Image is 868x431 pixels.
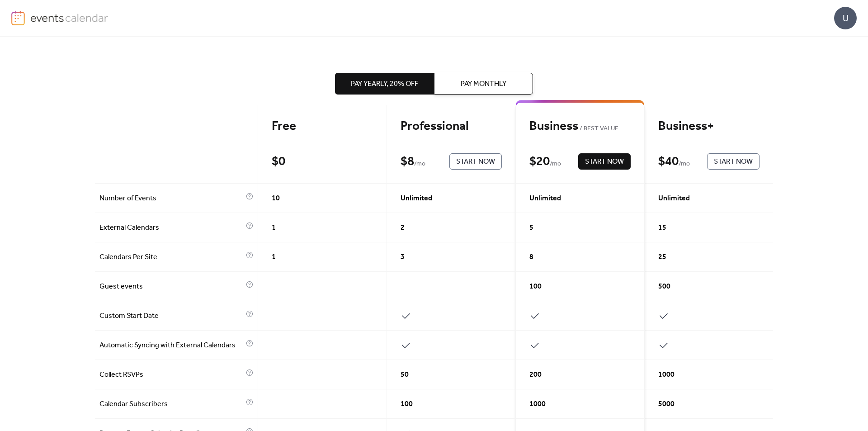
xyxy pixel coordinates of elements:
button: Pay Monthly [434,73,533,95]
span: Unlimited [658,193,690,204]
span: BEST VALUE [578,123,618,134]
span: Start Now [585,156,624,167]
img: logo [11,11,25,25]
button: Start Now [578,153,631,170]
span: 8 [529,252,533,263]
span: 5000 [658,399,675,410]
span: External Calendars [99,223,244,233]
button: Start Now [449,153,502,170]
span: 5 [529,223,533,233]
span: 500 [658,281,670,292]
span: Calendar Subscribers [99,399,244,410]
span: Collect RSVPs [99,369,244,380]
span: Automatic Syncing with External Calendars [99,340,244,351]
span: Start Now [456,156,495,167]
div: $ 0 [272,154,285,170]
span: Guest events [99,281,244,292]
span: 2 [401,223,405,233]
span: / mo [550,159,561,170]
div: U [834,7,857,29]
span: 10 [272,193,280,204]
span: 1000 [529,399,546,410]
div: Professional [401,118,502,134]
span: 100 [529,281,542,292]
button: Pay Yearly, 20% off [335,73,434,95]
span: Start Now [714,156,753,167]
div: $ 8 [401,154,414,170]
span: / mo [414,159,425,170]
div: Business [529,118,631,134]
span: Unlimited [529,193,561,204]
span: 1 [272,252,276,263]
span: 100 [401,399,413,410]
span: Custom Start Date [99,311,244,322]
button: Start Now [707,153,759,170]
div: $ 40 [658,154,679,170]
span: Calendars Per Site [99,252,244,263]
span: 50 [401,369,409,380]
span: / mo [679,159,690,170]
span: 200 [529,369,542,380]
span: 1 [272,223,276,233]
span: Number of Events [99,193,244,204]
span: Pay Monthly [461,79,506,90]
div: Free [272,118,373,134]
div: Business+ [658,118,759,134]
div: $ 20 [529,154,550,170]
span: Unlimited [401,193,432,204]
span: Pay Yearly, 20% off [351,79,418,90]
span: 15 [658,223,666,233]
span: 25 [658,252,666,263]
span: 3 [401,252,405,263]
img: logo-type [30,11,108,24]
span: 1000 [658,369,675,380]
